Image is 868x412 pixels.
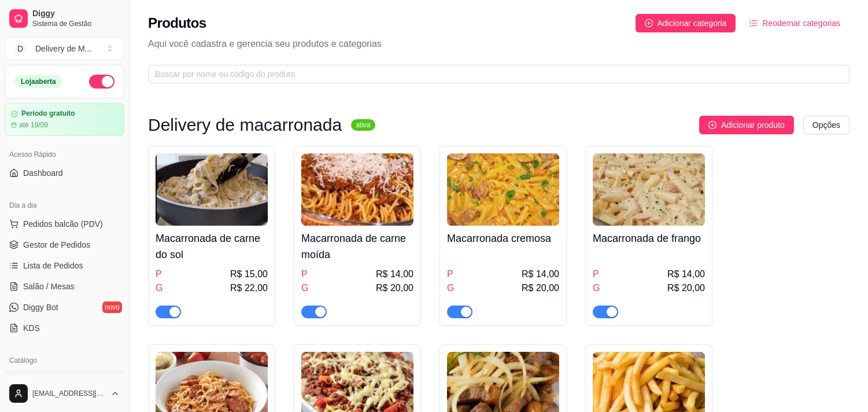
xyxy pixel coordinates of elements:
span: Dashboard [23,167,63,179]
span: Produtos [23,373,56,385]
span: plus-circle [708,121,716,129]
span: Adicionar produto [721,119,785,131]
span: G [156,281,162,295]
sup: ativa [351,119,375,131]
a: Diggy Botnovo [5,298,124,317]
span: R$ 14,00 [667,267,705,281]
span: P [301,267,308,281]
span: R$ 20,00 [667,281,705,295]
span: ordered-list [749,19,758,27]
article: até 19/09 [19,120,48,130]
a: DiggySistema de Gestão [5,5,124,32]
span: R$ 20,00 [522,281,559,295]
button: Select a team [5,37,124,60]
span: Diggy [32,9,120,19]
span: P [156,267,162,281]
span: G [301,281,308,295]
button: Reodernar categorias [740,14,849,32]
button: [EMAIL_ADDRESS][DOMAIN_NAME] [5,380,124,407]
button: Opções [803,116,849,134]
button: Pedidos balcão (PDV) [5,215,124,233]
span: R$ 20,00 [376,281,413,295]
div: Acesso Rápido [5,145,124,164]
div: Catálogo [5,351,124,370]
a: Salão / Mesas [5,277,124,296]
button: Alterar Status [89,75,114,89]
span: R$ 15,00 [230,267,268,281]
span: R$ 14,00 [376,267,413,281]
span: R$ 14,00 [522,267,559,281]
span: Gestor de Pedidos [23,239,90,251]
span: P [593,267,599,281]
a: Gestor de Pedidos [5,236,124,254]
span: Salão / Mesas [23,281,75,292]
a: Dashboard [5,164,124,182]
span: G [447,281,454,295]
span: Adicionar categoria [658,17,727,30]
h3: Delivery de macarronada [148,118,342,132]
span: Opções [812,119,840,131]
h4: Macarronada de carne do sol [156,230,268,263]
img: product-image [447,153,559,226]
span: Pedidos balcão (PDV) [23,218,103,230]
span: KDS [23,322,40,334]
img: product-image [301,153,413,226]
h4: Macarronada cremosa [447,230,559,247]
a: Produtos [5,370,124,388]
a: Lista de Pedidos [5,256,124,275]
h2: Produtos [148,14,206,32]
span: G [593,281,600,295]
div: Dia a dia [5,196,124,215]
img: product-image [156,153,268,226]
span: Reodernar categorias [762,17,840,30]
span: Diggy Bot [23,301,58,313]
h4: Macarronada de carne moída [301,230,413,263]
article: Período gratuito [21,109,75,118]
div: Loja aberta [14,75,62,88]
img: product-image [593,153,705,226]
input: Buscar por nome ou código do produto [155,68,833,80]
span: plus-circle [645,19,653,27]
h4: Macarronada de frango [593,230,705,247]
span: R$ 22,00 [230,281,268,295]
span: D [14,43,26,54]
a: Período gratuitoaté 19/09 [5,103,124,136]
button: Adicionar produto [699,116,794,134]
div: Delivery de M ... [35,43,91,54]
span: [EMAIL_ADDRESS][DOMAIN_NAME] [32,389,106,398]
p: Aqui você cadastra e gerencia seu produtos e categorias [148,37,849,51]
span: Sistema de Gestão [32,19,120,28]
span: Lista de Pedidos [23,260,83,271]
button: Adicionar categoria [636,14,736,32]
a: KDS [5,319,124,337]
span: P [447,267,453,281]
